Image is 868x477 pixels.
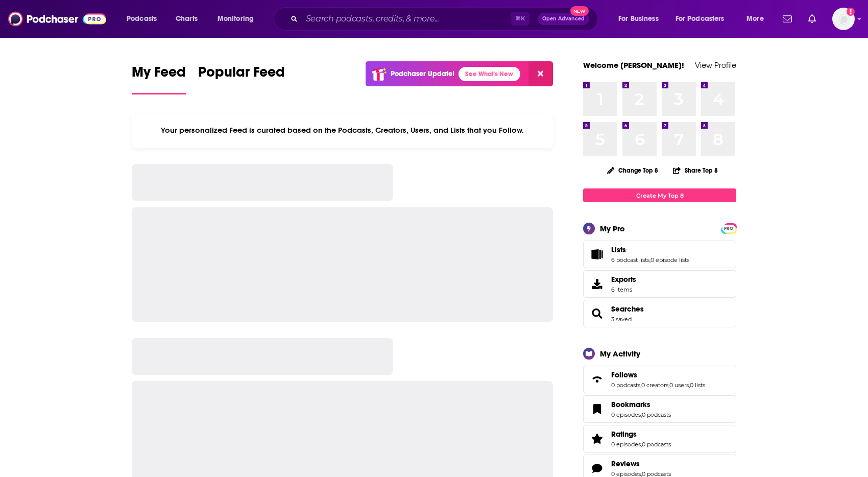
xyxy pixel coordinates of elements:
[832,8,855,30] button: Show profile menu
[587,247,607,261] a: Lists
[283,7,608,31] div: Search podcasts, credits, & more...
[695,60,736,70] a: View Profile
[570,6,589,16] span: New
[538,13,589,25] button: Open AdvancedNew
[611,256,649,264] a: 6 podcast lists
[198,63,285,94] a: Popular Feed
[176,12,198,26] span: Charts
[611,459,671,468] a: Reviews
[641,411,642,418] span: ,
[583,425,736,452] span: Ratings
[587,372,607,387] a: Follows
[583,395,736,423] span: Bookmarks
[587,306,607,321] a: Searches
[611,275,636,284] span: Exports
[690,381,705,389] a: 0 lists
[611,400,671,409] a: Bookmarks
[611,370,637,379] span: Follows
[132,113,553,148] div: Your personalized Feed is curated based on the Podcasts, Creators, Users, and Lists that you Follow.
[611,286,636,293] span: 6 items
[587,402,607,416] a: Bookmarks
[583,300,736,327] span: Searches
[611,400,650,409] span: Bookmarks
[600,224,625,233] div: My Pro
[642,441,671,448] a: 0 podcasts
[611,381,640,389] a: 0 podcasts
[618,12,659,26] span: For Business
[611,316,632,323] a: 3 saved
[542,16,585,21] span: Open Advanced
[611,370,705,379] a: Follows
[676,12,725,26] span: For Podcasters
[583,241,736,268] span: Lists
[132,63,186,87] span: My Feed
[583,366,736,393] span: Follows
[668,381,669,389] span: ,
[641,441,642,448] span: ,
[119,11,170,27] button: open menu
[642,411,671,418] a: 0 podcasts
[218,12,254,26] span: Monitoring
[302,11,511,27] input: Search podcasts, credits, & more...
[611,430,671,439] a: Ratings
[847,8,855,16] svg: Add a profile image
[611,459,640,468] span: Reviews
[739,11,777,27] button: open menu
[169,11,204,27] a: Charts
[689,381,690,389] span: ,
[722,224,735,232] a: PRO
[601,164,664,177] button: Change Top 8
[611,304,644,314] a: Searches
[611,411,641,418] a: 0 episodes
[611,245,626,254] span: Lists
[641,381,668,389] a: 0 creators
[722,225,735,232] span: PRO
[132,63,186,94] a: My Feed
[611,245,689,254] a: Lists
[611,430,637,439] span: Ratings
[210,11,267,27] button: open menu
[804,10,820,28] a: Show notifications dropdown
[587,277,607,291] span: Exports
[611,441,641,448] a: 0 episodes
[669,11,739,27] button: open menu
[583,270,736,298] a: Exports
[8,9,106,29] img: Podchaser - Follow, Share and Rate Podcasts
[832,8,855,30] span: Logged in as TaftCommunications
[459,67,520,81] a: See What's New
[611,11,671,27] button: open menu
[746,12,764,26] span: More
[650,256,689,264] a: 0 episode lists
[587,432,607,446] a: Ratings
[669,381,689,389] a: 0 users
[198,63,285,87] span: Popular Feed
[832,8,855,30] img: User Profile
[600,349,640,359] div: My Activity
[583,188,736,202] a: Create My Top 8
[672,160,718,180] button: Share Top 8
[779,10,796,28] a: Show notifications dropdown
[587,461,607,475] a: Reviews
[640,381,641,389] span: ,
[649,256,650,264] span: ,
[511,12,529,26] span: ⌘ K
[583,60,684,70] a: Welcome [PERSON_NAME]!
[127,12,157,26] span: Podcasts
[391,69,454,78] p: Podchaser Update!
